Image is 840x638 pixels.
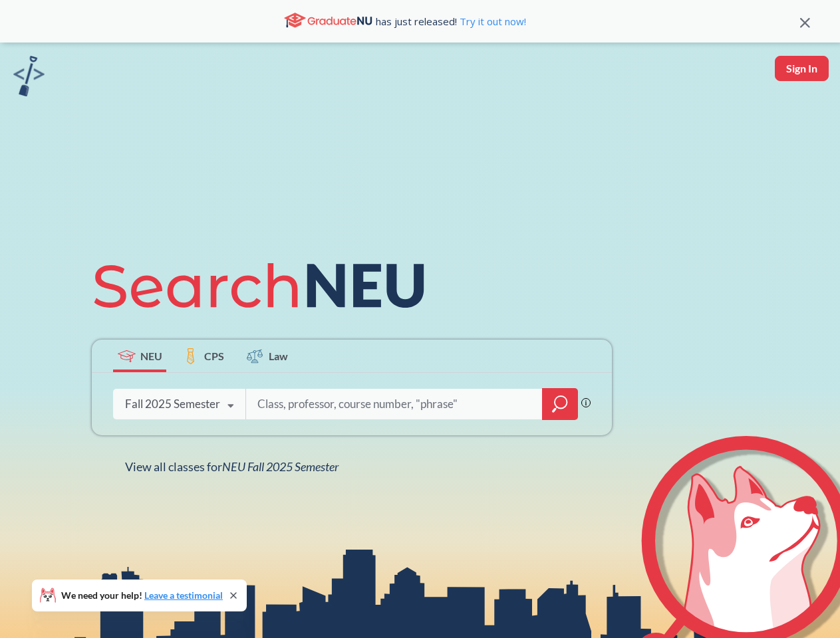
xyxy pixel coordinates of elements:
[256,390,533,418] input: Class, professor, course number, "phrase"
[376,14,526,29] span: has just released!
[13,56,45,100] a: sandbox logo
[144,589,223,601] a: Leave a testimonial
[269,348,288,364] span: Law
[204,348,224,364] span: CPS
[61,591,223,600] span: We need your help!
[775,56,829,81] button: Sign In
[457,15,526,28] a: Try it out now!
[222,459,339,474] span: NEU Fall 2025 Semester
[552,395,568,413] svg: magnifying glass
[125,459,339,474] span: View all classes for
[125,397,220,411] div: Fall 2025 Semester
[140,348,162,364] span: NEU
[542,388,578,420] div: magnifying glass
[13,56,45,96] img: sandbox logo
